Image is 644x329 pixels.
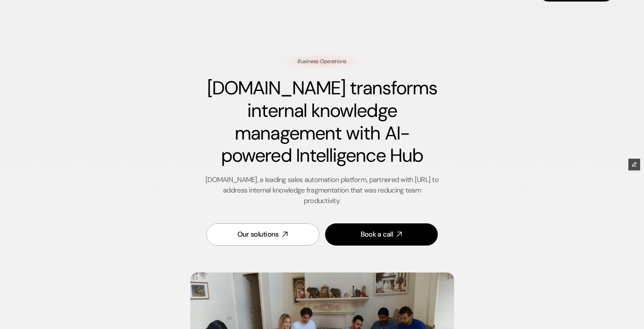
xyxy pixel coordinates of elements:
h1: [DOMAIN_NAME] transforms internal knowledge management with AI-powered Intelligence Hub [205,77,439,166]
div: Book a call [361,230,393,239]
div: Our solutions [237,230,279,239]
p: [DOMAIN_NAME], a leading sales automation platform, partnered with [URL] to address internal know... [205,175,439,206]
button: Edit Framer Content [628,159,640,170]
p: Business Operations [297,58,346,65]
a: Book a call [325,223,438,246]
a: Our solutions [206,223,319,246]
